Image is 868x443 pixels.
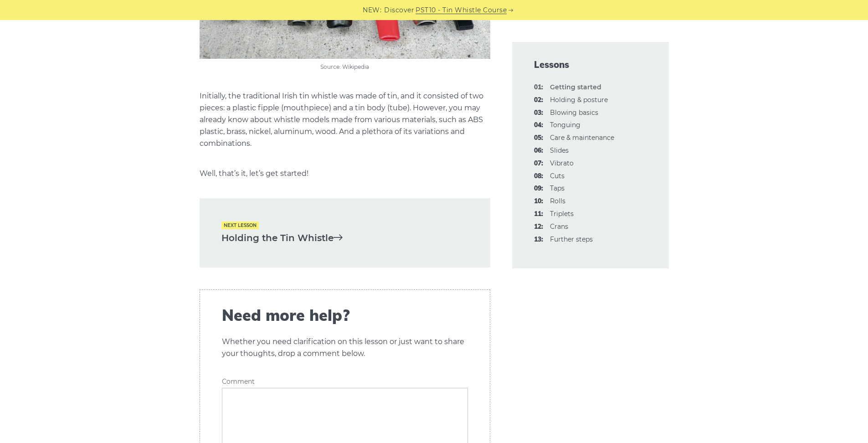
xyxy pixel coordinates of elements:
[534,108,543,118] span: 03:
[534,95,543,106] span: 02:
[534,82,543,93] span: 01:
[534,234,543,245] span: 13:
[534,221,543,232] span: 12:
[221,231,468,246] a: Holding the Tin Whistle
[550,146,569,155] a: 06:Slides
[550,121,580,129] a: 04:Tonguing
[534,120,543,131] span: 04:
[550,172,565,180] a: 08:Cuts
[200,62,490,72] figcaption: Source: Wikipedia
[363,5,381,15] span: NEW:
[534,171,543,182] span: 08:
[550,222,568,231] a: 12:Crans
[534,58,647,71] span: Lessons
[534,196,543,207] span: 10:
[222,306,468,325] span: Need more help?
[416,5,507,15] a: PST10 - Tin Whistle Course
[222,336,468,360] p: Whether you need clarification on this lesson or just want to share your thoughts, drop a comment...
[550,235,593,243] a: 13:Further steps
[221,221,259,229] span: Next lesson
[222,378,468,386] label: Comment
[200,168,490,180] p: Well, that’s it, let’s get started!
[534,183,543,194] span: 09:
[550,83,601,91] strong: Getting started
[534,158,543,169] span: 07:
[534,209,543,220] span: 11:
[534,145,543,156] span: 06:
[550,96,608,104] a: 02:Holding & posture
[384,5,414,15] span: Discover
[550,108,598,117] a: 03:Blowing basics
[200,90,490,149] p: Initially, the traditional Irish tin whistle was made of tin, and it consisted of two pieces: a p...
[534,133,543,144] span: 05:
[550,210,574,218] a: 11:Triplets
[550,159,574,167] a: 07:Vibrato
[550,134,614,142] a: 05:Care & maintenance
[550,184,565,192] a: 09:Taps
[550,197,565,205] a: 10:Rolls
